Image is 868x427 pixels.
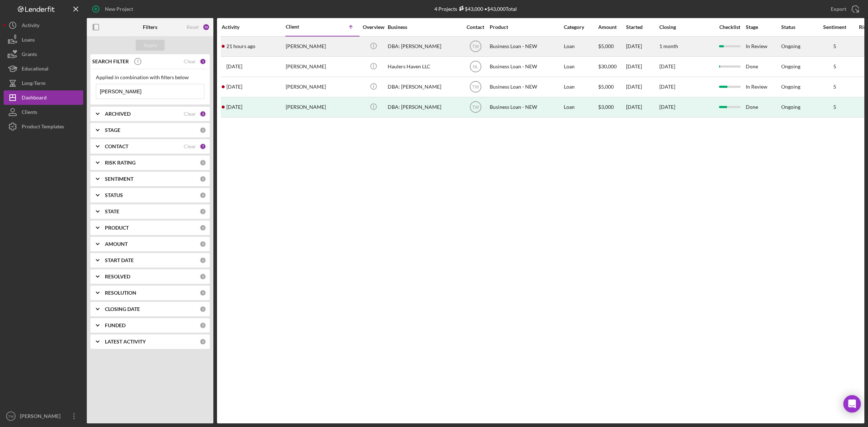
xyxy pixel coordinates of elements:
div: Long-Term [22,76,46,92]
div: 0 [200,306,206,312]
div: 2 [200,111,206,117]
div: Checklist [714,24,745,30]
b: RISK RATING [105,160,136,166]
div: Ongoing [781,104,800,110]
div: Loans [22,33,35,49]
div: 0 [200,257,206,264]
div: Product Templates [22,119,64,136]
button: Educational [4,61,83,76]
div: 5 [817,104,853,110]
div: [PERSON_NAME] [286,37,358,56]
div: Loan [564,77,597,97]
div: 10 [203,24,210,31]
text: TW [472,85,479,90]
div: In Review [746,37,780,56]
div: Client [286,24,322,30]
div: 1 [200,58,206,65]
div: Done [746,57,780,76]
div: [DATE] [626,57,659,76]
div: Activity [222,24,285,30]
div: Clear [184,59,196,64]
time: 1 month [659,43,678,49]
div: Done [746,98,780,117]
b: RESOLUTION [105,290,136,296]
div: Ongoing [781,43,800,49]
button: Activity [4,18,83,33]
div: 0 [200,338,206,345]
time: 2024-04-29 19:43 [226,104,242,110]
div: Clear [184,144,196,149]
div: 0 [200,192,206,198]
button: TW[PERSON_NAME] [4,409,83,423]
time: [DATE] [659,63,675,69]
div: Contact [462,24,489,30]
div: Overview [360,24,387,30]
b: Filters [143,24,157,30]
b: CLOSING DATE [105,306,140,312]
div: Ongoing [781,64,800,69]
div: Open Intercom Messenger [843,395,861,413]
button: Dashboard [4,90,83,105]
div: 0 [200,273,206,280]
div: Ongoing [781,84,800,90]
b: STATE [105,209,119,214]
div: [PERSON_NAME] [18,409,65,425]
button: Product Templates [4,119,83,134]
button: Apply [136,40,165,51]
div: 0 [200,290,206,296]
div: 0 [200,322,206,329]
div: 0 [200,225,206,231]
span: $30,000 [598,63,617,69]
div: Stage [746,24,780,30]
div: Dashboard [22,90,47,107]
div: 7 [200,143,206,150]
text: TW [472,44,479,49]
b: START DATE [105,257,134,263]
div: Grants [22,47,37,63]
div: [DATE] [626,77,659,97]
div: Applied in combination with filters below [96,74,204,80]
div: New Project [105,2,133,16]
b: SEARCH FILTER [92,59,129,64]
div: Clear [184,111,196,117]
text: NL [473,64,478,69]
b: PRODUCT [105,225,129,231]
div: Product [490,24,562,30]
div: Educational [22,61,48,78]
button: Export [824,2,864,16]
div: Business Loan - NEW [490,98,562,117]
b: RESOLVED [105,274,130,279]
div: Loan [564,57,597,76]
div: In Review [746,77,780,97]
div: Business Loan - NEW [490,57,562,76]
div: Amount [598,24,625,30]
div: Clients [22,105,37,121]
div: DBA: [PERSON_NAME] [388,77,460,97]
button: New Project [87,2,140,16]
time: 2025-05-20 15:40 [226,64,242,69]
b: STAGE [105,127,120,133]
a: Grants [4,47,83,61]
div: 0 [200,176,206,182]
time: 2025-08-04 20:44 [226,84,242,90]
div: Business [388,24,460,30]
div: DBA: [PERSON_NAME] [388,37,460,56]
div: Status [781,24,816,30]
div: Apply [144,40,157,51]
div: 0 [200,241,206,247]
a: Clients [4,105,83,119]
div: Closing [659,24,714,30]
div: $43,000 [457,6,483,12]
b: LATEST ACTIVITY [105,339,146,345]
button: Long-Term [4,76,83,90]
div: [PERSON_NAME] [286,98,358,117]
button: Loans [4,33,83,47]
b: ARCHIVED [105,111,131,117]
div: Export [831,2,846,16]
div: Started [626,24,659,30]
div: [PERSON_NAME] [286,77,358,97]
